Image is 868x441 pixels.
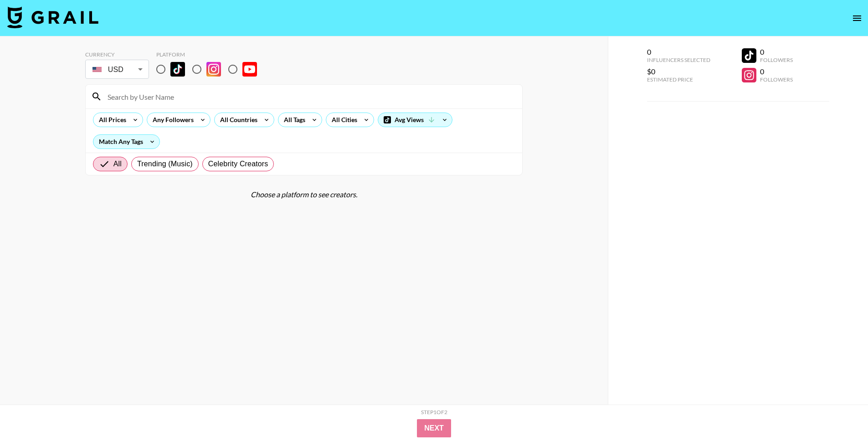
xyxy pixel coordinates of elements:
input: Search by User Name [102,89,517,104]
div: Estimated Price [647,76,710,83]
div: All Countries [215,113,259,127]
div: Followers [760,56,793,63]
div: $0 [647,67,710,76]
div: Match Any Tags [93,135,159,149]
div: Step 1 of 2 [421,409,447,415]
span: Trending (Music) [137,159,193,169]
button: open drawer [848,9,866,27]
div: Followers [760,76,793,83]
span: All [113,159,122,169]
div: All Cities [326,113,359,127]
img: YouTube [242,62,257,77]
div: 0 [760,47,793,56]
div: All Prices [93,113,128,127]
div: Avg Views [378,113,452,127]
img: Grail Talent [7,6,98,28]
img: Instagram [206,62,221,77]
div: Influencers Selected [647,56,710,63]
div: Platform [156,51,264,58]
div: Currency [85,51,149,58]
button: Next [417,419,451,437]
img: TikTok [170,62,185,77]
div: 0 [647,47,710,56]
div: All Tags [278,113,307,127]
span: Celebrity Creators [208,159,268,169]
div: Choose a platform to see creators. [85,190,523,199]
iframe: Drift Widget Chat Controller [822,395,857,430]
div: Any Followers [147,113,195,127]
div: USD [87,62,147,77]
div: 0 [760,67,793,76]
